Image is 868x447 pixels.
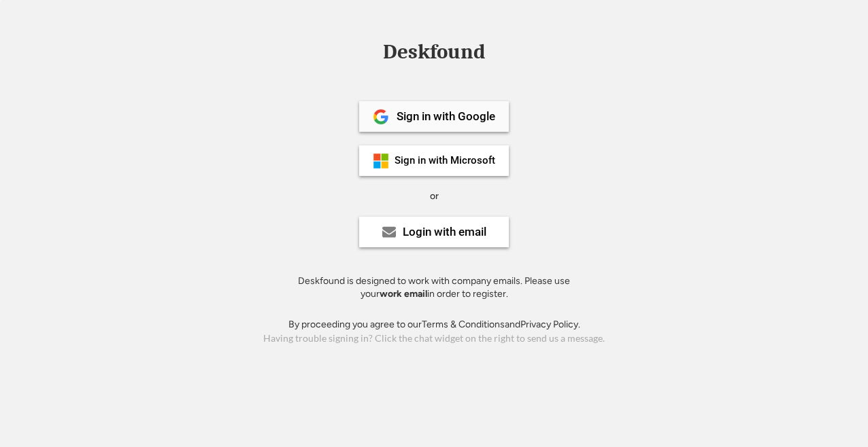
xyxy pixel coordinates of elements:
div: Deskfound [376,41,492,62]
div: Sign in with Microsoft [395,156,495,166]
strong: work email [380,288,427,300]
a: Terms & Conditions [422,319,505,330]
a: Privacy Policy. [520,319,580,330]
div: or [430,190,439,203]
img: ms-symbollockup_mssymbol_19.png [373,153,389,169]
div: By proceeding you agree to our and [288,318,580,332]
div: Login with email [403,226,486,238]
div: Deskfound is designed to work with company emails. Please use your in order to register. [281,274,587,301]
div: Sign in with Google [397,111,495,122]
img: 1024px-Google__G__Logo.svg.png [373,109,389,125]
